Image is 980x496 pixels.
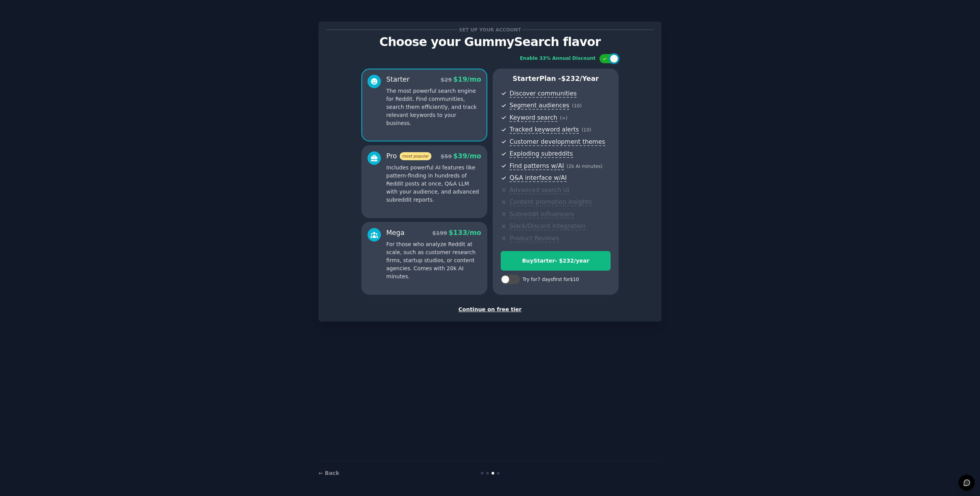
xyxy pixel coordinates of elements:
[510,138,605,146] span: Customer development themes
[510,102,569,110] span: Segment audiences
[501,257,610,265] div: Buy Starter - $ 232 /year
[386,75,410,84] div: Starter
[572,103,581,108] span: ( 10 )
[510,186,569,194] span: Advanced search UI
[386,164,481,204] p: Includes powerful AI features like pattern-finding in hundreds of Reddit posts at once, Q&A LLM w...
[432,230,447,236] span: $ 199
[567,164,603,169] span: ( 2k AI minutes )
[327,35,653,49] p: Choose your GummySearch flavor
[510,114,557,122] span: Keyword search
[386,240,481,281] p: For those who analyze Reddit at scale, such as customer research firms, startup studios, or conte...
[510,198,592,206] span: Content promotion insights
[441,153,452,159] span: $ 59
[510,90,577,98] span: Discover communities
[510,222,585,230] span: Slack/Discord integration
[510,210,574,218] span: Subreddit influencers
[453,152,481,160] span: $ 39 /mo
[386,87,481,127] p: The most powerful search engine for Reddit. Find communities, search them efficiently, and track ...
[520,55,596,62] div: Enable 33% Annual Discount
[510,150,573,158] span: Exploding subreddits
[560,115,568,121] span: ( ∞ )
[441,77,452,83] span: $ 29
[501,251,611,271] button: BuyStarter- $232/year
[581,127,591,133] span: ( 10 )
[453,76,481,83] span: $ 19 /mo
[458,26,523,34] span: Set up your account
[510,162,564,170] span: Find patterns w/AI
[386,151,431,161] div: Pro
[400,152,432,160] span: most popular
[327,305,653,314] div: Continue on free tier
[510,174,567,182] span: Q&A interface w/AI
[510,235,559,243] span: Product Reviews
[449,229,481,237] span: $ 133 /mo
[386,228,405,238] div: Mega
[523,276,579,283] div: Try for 7 days first for $10
[318,470,339,476] a: ← Back
[501,74,611,84] p: Starter Plan -
[510,126,579,134] span: Tracked keyword alerts
[561,75,599,82] span: $ 232 /year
